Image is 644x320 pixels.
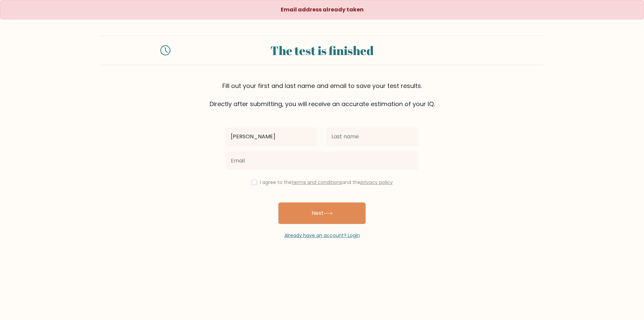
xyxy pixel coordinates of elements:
[260,179,393,186] label: I agree to the and the
[178,41,466,59] div: The test is finished
[326,127,419,146] input: Last name
[361,179,393,186] a: privacy policy
[225,127,318,146] input: First name
[292,179,342,186] a: terms and conditions
[101,81,543,108] div: Fill out your first and last name and email to save your test results. Directly after submitting,...
[281,6,364,13] strong: Email address already taken
[225,151,419,170] input: Email
[278,202,366,224] button: Next
[284,232,360,239] a: Already have an account? Login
